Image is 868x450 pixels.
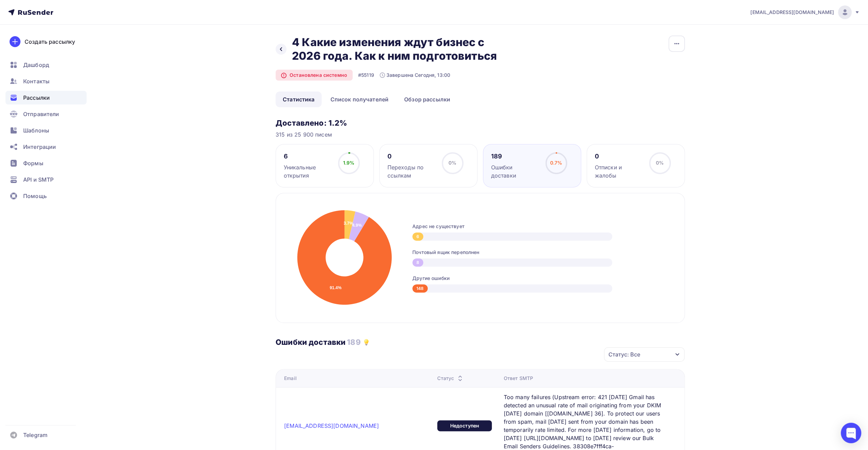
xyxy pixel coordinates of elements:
div: Завершена Сегодня, 13:00 [380,72,450,79]
div: Статус: Все [608,350,640,358]
button: Статус: Все [604,347,685,362]
span: Telegram [23,431,47,439]
a: [EMAIL_ADDRESS][DOMAIN_NAME] [284,422,379,429]
div: Переходы по ссылкам [387,163,436,180]
a: Список получателей [323,92,396,107]
span: 1.9% [343,160,355,166]
span: 0% [656,160,664,166]
div: Статус [437,375,464,382]
div: 0 [387,152,436,160]
div: Почтовый ящик переполнен [412,249,671,256]
h2: 4 Какие изменения ждут бизнес с 2026 года. Как к ним подготовиться [292,36,498,63]
div: Уникальные открытия [284,163,332,180]
span: Интеграции [23,143,56,151]
span: Формы [23,159,43,167]
span: API и SMTP [23,175,54,184]
span: Отправители [23,110,59,118]
a: Обзор рассылки [397,92,457,107]
div: 315 из 25 900 писем [276,130,685,139]
h3: Ошибки доставки [276,337,345,347]
div: 0 [595,152,643,160]
div: Адрес не существует [412,223,671,230]
div: #55119 [358,72,374,79]
div: 6 [412,233,423,241]
a: Формы [5,156,87,170]
span: Контакты [23,77,49,85]
div: Другие ошибки [412,275,671,282]
div: Ответ SMTP [504,375,533,382]
h3: 189 [347,337,361,347]
span: 0.7% [550,160,562,166]
a: Отправители [5,107,87,121]
span: 0% [448,160,456,166]
div: 189 [491,152,539,160]
span: Помощь [23,192,47,200]
a: Рассылки [5,91,87,104]
span: Дашборд [23,61,49,69]
span: Рассылки [23,94,50,102]
a: Шаблоны [5,124,87,137]
h3: Доставлено: 1.2% [276,118,685,128]
div: Email [284,375,297,382]
a: [EMAIL_ADDRESS][DOMAIN_NAME] [750,5,860,19]
a: Статистика [276,92,322,107]
div: 8 [412,258,423,267]
div: Остановлена системно [276,70,353,81]
div: 6 [284,152,332,160]
a: Дашборд [5,58,87,72]
div: Создать рассылку [25,38,75,46]
span: Шаблоны [23,126,49,135]
div: Недоступен [437,420,492,431]
div: 148 [412,284,428,293]
span: [EMAIL_ADDRESS][DOMAIN_NAME] [750,9,834,16]
a: Контакты [5,74,87,88]
div: Ошибки доставки [491,163,539,180]
div: Отписки и жалобы [595,163,643,180]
